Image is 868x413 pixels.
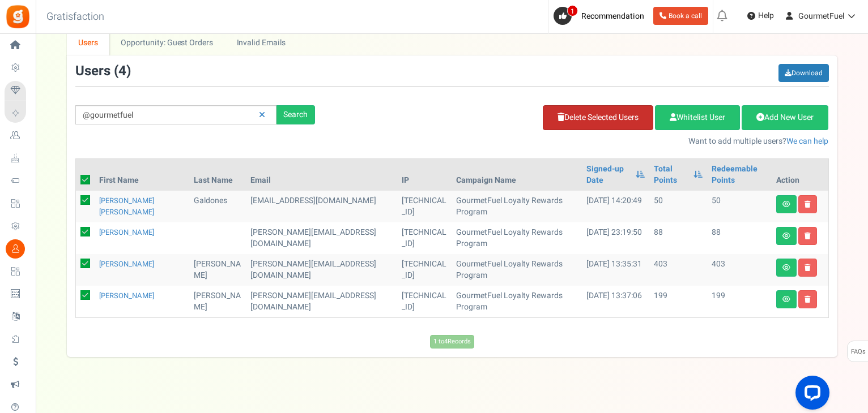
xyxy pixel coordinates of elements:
th: Action [772,159,828,191]
span: GourmetFuel [798,10,844,22]
td: 88 [649,222,707,254]
td: Galdones [189,191,246,222]
i: View details [782,233,790,239]
a: [PERSON_NAME] [99,227,154,238]
td: GourmetFuel Loyalty Rewards Program [452,254,582,286]
td: 199 [649,286,707,317]
td: [DATE] 23:19:50 [582,222,649,254]
img: Gratisfaction [5,4,31,29]
a: Users [67,30,110,55]
th: Campaign Name [452,159,582,191]
td: [TECHNICAL_ID] [397,191,451,222]
td: 199 [707,286,771,317]
span: Help [755,10,774,21]
th: First Name [95,159,190,191]
span: FAQs [850,341,866,363]
i: Delete user [805,296,811,303]
td: [TECHNICAL_ID] [397,254,451,286]
a: Invalid Emails [225,30,297,55]
td: [PERSON_NAME][EMAIL_ADDRESS][DOMAIN_NAME] [246,254,397,286]
td: [PERSON_NAME] [189,286,246,317]
td: [DATE] 13:37:06 [582,286,649,317]
a: Opportunity: Guest Orders [109,30,224,55]
td: [DATE] 14:20:49 [582,191,649,222]
a: Total Points [654,164,688,186]
span: 4 [118,61,126,81]
th: Last Name [189,159,246,191]
td: [PERSON_NAME][EMAIL_ADDRESS][DOMAIN_NAME] [246,286,397,317]
div: Search [276,105,315,124]
td: GourmetFuel Loyalty Rewards Program [452,222,582,254]
a: Book a call [653,7,708,25]
td: GourmetFuel Loyalty Rewards Program [452,286,582,317]
td: Employees [246,191,397,222]
a: Signed-up Date [586,164,630,186]
td: 50 [649,191,707,222]
td: [TECHNICAL_ID] [397,286,451,317]
td: 88 [707,222,771,254]
i: View details [782,201,790,208]
td: 403 [707,254,771,286]
input: Search by email or name [75,105,276,124]
a: Delete Selected Users [543,105,653,130]
a: 1 Recommendation [554,7,649,25]
a: [PERSON_NAME] [99,290,154,301]
a: Reset [253,105,271,125]
a: Download [778,64,829,82]
a: [PERSON_NAME] [99,259,154,269]
td: [PERSON_NAME] [189,254,246,286]
td: 50 [707,191,771,222]
a: Whitelist User [655,105,740,130]
h3: Users ( ) [75,64,131,79]
a: Redeemable Points [712,164,767,186]
a: Add New User [742,105,828,130]
a: Help [743,7,778,25]
th: IP [397,159,451,191]
i: View details [782,296,790,303]
a: We can help [786,135,828,147]
td: GourmetFuel Loyalty Rewards Program [452,191,582,222]
span: 1 [567,5,578,16]
p: Want to add multiple users? [332,136,829,147]
th: Email [246,159,397,191]
td: [TECHNICAL_ID] [397,222,451,254]
td: [DATE] 13:35:31 [582,254,649,286]
td: [PERSON_NAME][EMAIL_ADDRESS][DOMAIN_NAME] [246,222,397,254]
h3: Gratisfaction [34,6,117,28]
td: 403 [649,254,707,286]
i: View details [782,264,790,271]
i: Delete user [805,201,811,208]
span: Recommendation [581,10,644,22]
i: Delete user [805,233,811,239]
i: Delete user [805,264,811,271]
a: [PERSON_NAME] [PERSON_NAME] [99,195,154,217]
